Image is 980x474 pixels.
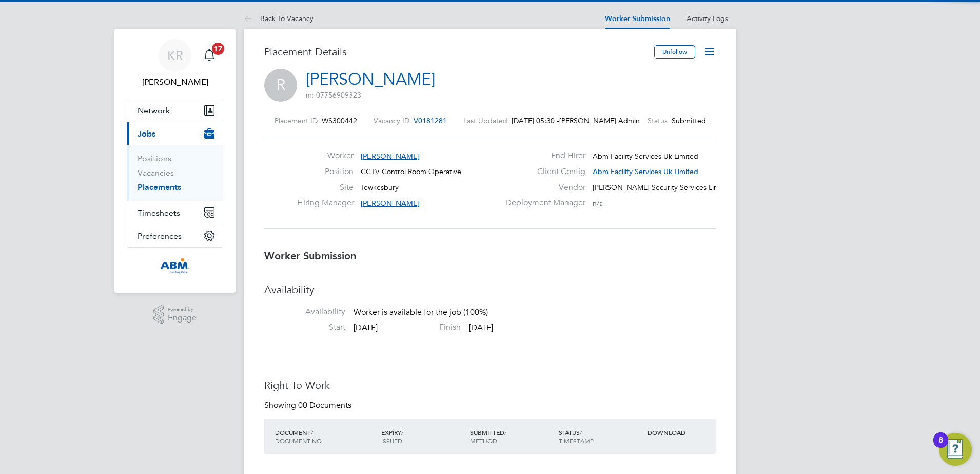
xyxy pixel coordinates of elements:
a: 17 [199,39,220,72]
h3: Placement Details [264,45,646,59]
button: Network [127,99,223,122]
div: STATUS [556,423,645,450]
label: End Hirer [499,150,585,161]
span: KR [167,49,183,62]
div: 8 [938,440,943,453]
b: Worker Submission [264,250,356,262]
label: Site [297,182,354,193]
label: Client Config [499,166,585,177]
div: Showing [264,400,354,411]
button: Jobs [127,122,223,145]
label: Last Updated [463,116,507,125]
nav: Main navigation [114,29,236,293]
a: Positions [138,154,171,163]
label: Vendor [499,182,585,193]
a: KR[PERSON_NAME] [127,39,223,88]
span: 17 [212,43,224,55]
span: n/a [593,199,603,208]
span: Abm Facility Services Uk Limited [593,151,698,161]
button: Timesheets [127,201,223,224]
span: [PERSON_NAME] [361,199,420,208]
img: abm1-logo-retina.png [160,258,190,274]
span: WS300442 [322,116,357,125]
label: Placement ID [275,116,318,125]
label: Availability [264,307,345,317]
div: Jobs [127,145,223,201]
div: SUBMITTED [467,423,556,450]
span: Submitted [672,116,706,125]
label: Worker [297,150,354,161]
a: Powered byEngage [153,305,197,325]
span: DOCUMENT NO. [275,437,323,445]
span: Abm Facility Services Uk Limited [593,167,698,176]
span: / [504,428,506,437]
span: / [311,428,313,437]
span: [PERSON_NAME] Admin [559,116,631,125]
h3: Availability [264,283,716,296]
a: Activity Logs [687,14,728,23]
span: ISSUED [381,437,402,445]
label: Position [297,166,354,177]
button: Unfollow [654,45,695,59]
span: m: 07756909323 [306,90,361,100]
a: Placements [138,182,181,192]
div: DOWNLOAD [645,423,716,442]
a: Go to home page [127,258,223,274]
span: [DATE] 05:30 - [512,116,559,125]
span: Tewkesbury [361,183,399,192]
span: Timesheets [138,208,180,218]
span: METHOD [470,437,497,445]
span: Network [138,106,170,116]
span: / [401,428,403,437]
label: Start [264,322,345,333]
span: Worker is available for the job (100%) [354,308,488,318]
button: Open Resource Center, 8 new notifications [939,433,972,466]
span: Jobs [138,129,155,139]
button: Preferences [127,224,223,247]
span: [PERSON_NAME] Security Services Limited [593,183,733,192]
a: Worker Submission [605,14,670,23]
span: R [264,69,297,102]
span: [DATE] [354,323,378,333]
a: Back To Vacancy [244,14,313,23]
div: DOCUMENT [272,423,379,450]
span: / [580,428,582,437]
span: Engage [168,314,197,323]
label: Status [648,116,668,125]
span: Kieran Ryder [127,76,223,88]
span: Preferences [138,231,182,241]
label: Deployment Manager [499,198,585,208]
span: Powered by [168,305,197,314]
span: TIMESTAMP [559,437,594,445]
span: [PERSON_NAME] [361,151,420,161]
h3: Right To Work [264,378,716,392]
a: Vacancies [138,168,174,178]
label: Vacancy ID [374,116,409,125]
span: [DATE] [469,323,493,333]
label: Hiring Manager [297,198,354,208]
span: V0181281 [414,116,447,125]
div: EXPIRY [379,423,467,450]
span: CCTV Control Room Operative [361,167,461,176]
span: 00 Documents [298,400,351,410]
label: Finish [380,322,461,333]
a: [PERSON_NAME] [306,69,435,89]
